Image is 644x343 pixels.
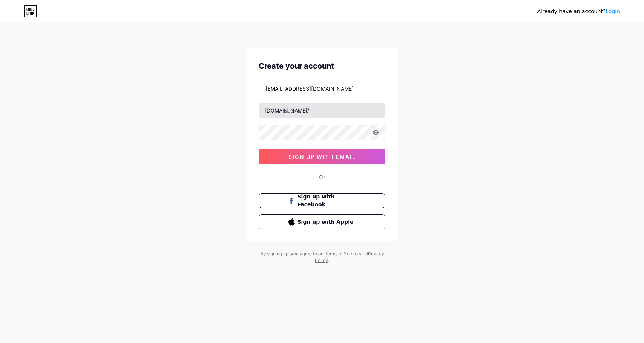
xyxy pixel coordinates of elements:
span: Sign up with Facebook [298,193,356,209]
a: Terms of Service [325,251,360,256]
button: Sign up with Apple [259,214,385,229]
input: Email [259,81,385,96]
button: Sign up with Facebook [259,193,385,208]
a: Login [606,8,620,14]
input: username [259,103,385,118]
div: Create your account [259,60,385,72]
div: By signing up, you agree to our and . [258,250,386,264]
div: [DOMAIN_NAME]/ [265,107,309,114]
span: sign up with email [288,154,356,160]
div: Already have an account? [537,8,620,15]
span: Sign up with Apple [298,218,356,226]
div: Or [319,173,325,181]
button: sign up with email [259,149,385,164]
